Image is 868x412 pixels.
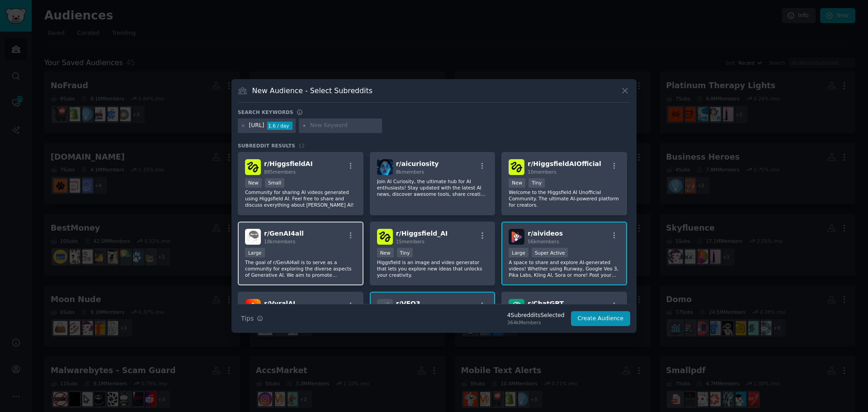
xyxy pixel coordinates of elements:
[509,178,525,188] div: New
[528,169,556,175] span: 10 members
[507,312,565,320] div: 4 Subreddit s Selected
[264,239,295,244] span: 18k members
[532,248,568,257] div: Super Active
[571,311,631,327] button: Create Audience
[397,248,413,257] div: Tiny
[377,229,393,245] img: Higgsfield_AI
[298,143,305,148] span: 12
[241,314,254,323] span: Tips
[264,160,313,167] span: r/ HiggsfieldAI
[377,178,488,197] p: Join AI Curiosity, the ultimate hub for AI enthusiasts! Stay updated with the latest AI news, dis...
[528,239,559,244] span: 56k members
[396,230,448,237] span: r/ Higgsfield_AI
[396,169,425,175] span: 8k members
[528,160,601,167] span: r/ HiggsfieldAIOfficial
[396,300,420,307] span: r/ VEO3
[509,229,524,245] img: aivideos
[396,239,425,244] span: 15 members
[377,259,488,278] p: Higgsfield is an image and video generator that lets you explore new ideas that unlocks your crea...
[377,159,393,175] img: aicuriosity
[264,230,304,237] span: r/ GenAI4all
[245,229,261,245] img: GenAI4all
[238,109,293,115] h3: Search keywords
[265,178,284,188] div: Small
[264,300,295,307] span: r/ VyralAI
[245,178,262,188] div: New
[245,248,265,257] div: Large
[528,300,564,307] span: r/ ChatGPT
[245,299,261,315] img: VyralAI
[396,160,439,167] span: r/ aicuriosity
[507,319,565,326] div: 364k Members
[264,169,296,175] span: 885 members
[509,189,620,208] p: Welcome to the Higgsfield AI Unofficial Community. The ultimate AI-powered platform for creators.
[509,159,524,175] img: HiggsfieldAIOfficial
[528,230,563,237] span: r/ aivideos
[267,122,292,130] div: 1.6 / day
[245,259,356,278] p: The goal of r/GenAI4all is to serve as a community for exploring the diverse aspects of Generativ...
[249,122,264,130] div: [URL]
[238,142,295,149] span: Subreddit Results
[245,159,261,175] img: HiggsfieldAI
[238,311,266,327] button: Tips
[509,299,524,315] img: ChatGPT
[310,122,379,130] input: New Keyword
[245,189,356,208] p: Community for sharing AI videos generated using Higgsfield AI. Feel free to share and discuss eve...
[377,248,394,257] div: New
[509,259,620,278] p: A space to share and explore AI-generated videos! Whether using Runway, Google Veo 3, Pika Labs, ...
[252,86,373,95] h3: New Audience - Select Subreddits
[509,248,528,257] div: Large
[528,178,545,188] div: Tiny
